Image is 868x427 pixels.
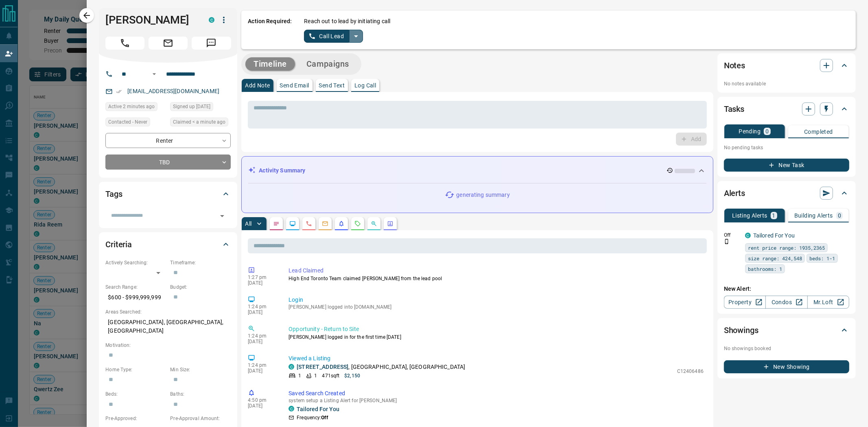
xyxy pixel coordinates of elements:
[149,37,188,50] span: Email
[289,296,704,304] p: Login
[105,342,231,349] p: Motivation:
[724,59,745,72] h2: Notes
[732,213,767,218] p: Listing Alerts
[724,360,849,373] button: New Showing
[724,183,849,203] div: Alerts
[371,220,377,227] svg: Opportunities
[297,406,339,412] a: Tailored For You
[289,398,704,403] p: system setup a Listing Alert for [PERSON_NAME]
[304,17,390,26] p: Reach out to lead by initiating call
[248,368,276,374] p: [DATE]
[105,291,166,304] p: $600 - $999,999,999
[354,83,376,88] p: Log Call
[724,324,759,337] h2: Showings
[248,362,276,368] p: 1:24 pm
[105,415,166,422] p: Pre-Approved:
[338,220,345,227] svg: Listing Alerts
[724,187,745,200] h2: Alerts
[724,159,849,172] button: New Task
[807,296,849,309] a: Mr.Loft
[105,184,231,204] div: Tags
[748,265,782,273] span: bathrooms: 1
[838,213,841,218] p: 0
[745,233,751,238] div: condos.ca
[314,372,317,379] p: 1
[245,221,251,227] p: All
[170,415,231,422] p: Pre-Approval Amount:
[724,80,849,87] p: No notes available
[724,345,849,352] p: No showings booked
[248,403,276,409] p: [DATE]
[765,296,807,309] a: Condos
[289,333,704,341] p: [PERSON_NAME] logged in for the first time [DATE]
[105,238,132,251] h2: Criteria
[748,254,802,262] span: size range: 424,548
[289,275,704,282] p: High End Toronto Team claimed [PERSON_NAME] from the lead pool
[105,155,231,170] div: TBD
[105,283,166,291] p: Search Range:
[322,372,340,379] p: 471 sqft
[748,244,825,252] span: rent price range: 1935,2365
[170,259,231,266] p: Timeframe:
[248,304,276,309] p: 1:24 pm
[321,415,328,420] strong: Off
[108,102,155,111] span: Active 2 minutes ago
[273,220,280,227] svg: Notes
[149,69,159,79] button: Open
[105,13,197,26] h1: [PERSON_NAME]
[297,364,348,370] a: [STREET_ADDRESS]
[319,83,345,88] p: Send Text
[289,220,296,227] svg: Lead Browsing Activity
[108,118,147,126] span: Contacted - Never
[289,325,704,333] p: Opportunity - Return to Site
[298,372,301,379] p: 1
[105,390,166,398] p: Beds:
[724,102,744,115] h2: Tasks
[289,266,704,275] p: Lead Claimed
[289,389,704,398] p: Saved Search Created
[724,56,849,75] div: Notes
[248,17,292,43] p: Action Required:
[170,390,231,398] p: Baths:
[794,213,833,218] p: Building Alerts
[170,366,231,373] p: Min Size:
[354,220,361,227] svg: Requests
[753,232,795,239] a: Tailored For You
[322,220,328,227] svg: Emails
[105,366,166,373] p: Home Type:
[724,142,849,154] p: No pending tasks
[387,220,394,227] svg: Agent Actions
[248,280,276,286] p: [DATE]
[245,57,295,71] button: Timeline
[127,88,219,94] a: [EMAIL_ADDRESS][DOMAIN_NAME]
[192,37,231,50] span: Message
[248,333,276,339] p: 1:24 pm
[170,283,231,291] p: Budget:
[248,309,276,315] p: [DATE]
[724,285,849,293] p: New Alert:
[804,129,833,135] p: Completed
[259,166,305,175] p: Activity Summary
[289,304,704,310] p: [PERSON_NAME] logged into [DOMAIN_NAME]
[765,129,769,134] p: 0
[105,259,166,266] p: Actively Searching:
[456,191,509,199] p: generating summary
[248,274,276,280] p: 1:27 pm
[116,89,122,94] svg: Email Verified
[297,414,328,421] p: Frequency:
[105,187,122,200] h2: Tags
[105,316,231,338] p: [GEOGRAPHIC_DATA], [GEOGRAPHIC_DATA], [GEOGRAPHIC_DATA]
[105,235,231,254] div: Criteria
[677,368,704,375] p: C12406486
[306,220,312,227] svg: Calls
[289,354,704,363] p: Viewed a Listing
[280,83,309,88] p: Send Email
[105,308,231,316] p: Areas Searched:
[304,30,363,43] div: split button
[105,102,166,113] div: Tue Sep 16 2025
[724,320,849,340] div: Showings
[105,133,231,148] div: Renter
[739,129,761,134] p: Pending
[248,397,276,403] p: 4:50 pm
[289,364,294,370] div: condos.ca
